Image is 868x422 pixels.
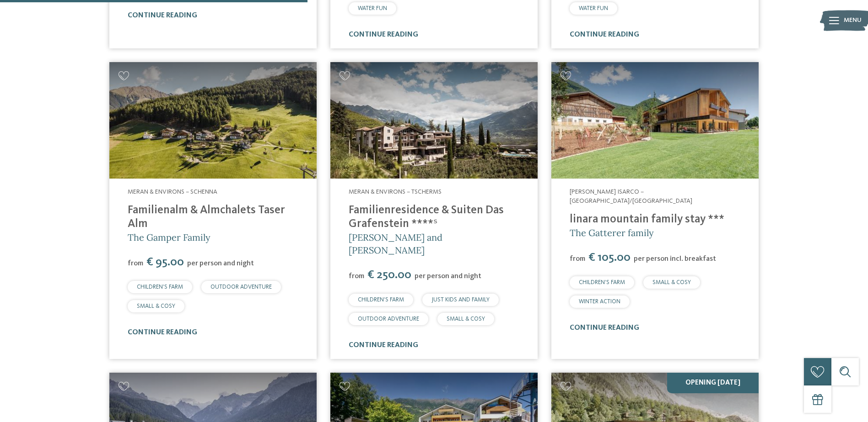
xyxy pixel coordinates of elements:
span: The Gatterer family [570,227,654,238]
span: WATER FUN [579,5,608,11]
a: Familienalm & Almchalets Taser Alm [128,205,285,230]
span: from [570,255,585,263]
span: SMALL & COSY [652,280,691,285]
span: [PERSON_NAME] and [PERSON_NAME] [349,232,442,256]
span: per person and night [187,260,254,267]
a: Familienresidence & Suiten Das Grafenstein ****ˢ [349,205,504,230]
span: CHILDREN’S FARM [137,284,183,290]
a: continue reading [349,342,418,349]
a: continue reading [128,12,197,19]
span: Meran & Environs – Schenna [128,189,217,195]
span: SMALL & COSY [447,316,485,322]
img: Looking for family hotels? Find the best ones here! [551,62,759,179]
span: WINTER ACTION [579,299,620,305]
a: continue reading [570,31,639,38]
span: [PERSON_NAME] Isarco – [GEOGRAPHIC_DATA]/[GEOGRAPHIC_DATA] [570,189,692,204]
span: CHILDREN’S FARM [358,297,404,303]
a: linara mountain family stay *** [570,214,724,225]
a: continue reading [570,324,639,332]
span: € 95.00 [144,256,186,268]
img: Looking for family hotels? Find the best ones here! [109,62,317,179]
span: € 105.00 [586,252,633,264]
span: JUST KIDS AND FAMILY [431,297,490,303]
a: continue reading [349,31,418,38]
span: CHILDREN’S FARM [579,280,625,285]
span: per person incl. breakfast [634,255,716,263]
span: from [128,260,143,267]
span: per person and night [415,273,481,280]
span: from [349,273,364,280]
span: OUTDOOR ADVENTURE [210,284,272,290]
span: SMALL & COSY [137,303,175,309]
span: OUTDOOR ADVENTURE [358,316,419,322]
span: The Gamper Family [128,232,210,243]
span: Meran & Environs – Tscherms [349,189,442,195]
span: WATER FUN [358,5,387,11]
span: € 250.00 [365,269,414,281]
a: continue reading [128,329,197,336]
img: Looking for family hotels? Find the best ones here! [330,62,538,179]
